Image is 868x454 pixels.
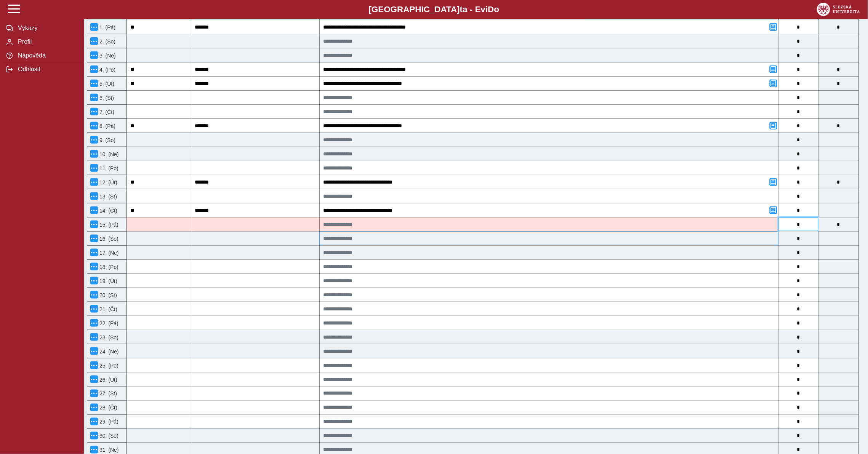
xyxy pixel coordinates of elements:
span: o [494,5,500,14]
button: Menu [90,66,98,73]
span: 27. (St) [98,391,117,397]
span: 14. (Čt) [98,208,117,214]
span: 18. (Po) [98,264,119,270]
span: Profil [16,38,77,45]
span: 10. (Ne) [98,151,119,157]
span: 23. (So) [98,334,119,340]
button: Menu [90,333,98,341]
span: 16. (So) [98,236,119,242]
button: Menu [90,376,98,383]
button: Menu [90,108,98,115]
button: Menu [90,446,98,454]
button: Menu [90,347,98,355]
span: 30. (So) [98,433,119,439]
span: 2. (So) [98,38,115,45]
button: Menu [90,418,98,425]
span: 26. (Út) [98,377,117,383]
span: 19. (Út) [98,278,117,284]
span: Odhlásit [16,66,77,73]
button: Přidat poznámku [770,178,777,186]
span: 5. (Út) [98,81,114,87]
button: Menu [90,249,98,256]
span: 28. (Čt) [98,405,117,411]
button: Menu [90,235,98,242]
span: 21. (Čt) [98,306,117,312]
button: Menu [90,150,98,158]
button: Přidat poznámku [770,122,777,129]
span: Nápověda [16,52,77,59]
span: 25. (Po) [98,363,119,369]
button: Menu [90,221,98,228]
span: 3. (Ne) [98,53,116,59]
button: Menu [90,305,98,313]
button: Menu [90,263,98,270]
button: Přidat poznámku [770,206,777,214]
span: t [460,5,463,14]
button: Menu [90,390,98,397]
button: Menu [90,178,98,186]
button: Přidat poznámku [770,23,777,31]
button: Menu [90,206,98,214]
button: Menu [90,432,98,440]
button: Menu [90,37,98,45]
span: 17. (Ne) [98,250,119,256]
span: 24. (Ne) [98,348,119,355]
img: logo_web_su.png [817,3,860,16]
span: 9. (So) [98,137,115,143]
button: Přidat poznámku [770,80,777,87]
button: Přidat poznámku [770,66,777,73]
button: Menu [90,319,98,327]
span: 29. (Pá) [98,419,119,425]
span: 11. (Po) [98,165,119,171]
button: Menu [90,80,98,87]
button: Menu [90,404,98,411]
span: 13. (St) [98,193,117,200]
button: Menu [90,361,98,369]
span: Výkazy [16,25,77,32]
button: Menu [90,94,98,101]
span: 22. (Pá) [98,320,119,326]
button: Menu [90,136,98,144]
button: Menu [90,23,98,31]
span: 15. (Pá) [98,222,119,228]
button: Menu [90,51,98,59]
span: 8. (Pá) [98,123,115,129]
button: Menu [90,192,98,200]
span: D [488,5,494,14]
button: Menu [90,164,98,172]
span: 1. (Pá) [98,24,115,30]
span: 6. (St) [98,95,114,101]
span: 7. (Čt) [98,109,114,115]
span: 31. (Ne) [98,447,119,453]
b: [GEOGRAPHIC_DATA] a - Evi [23,5,845,14]
span: 12. (Út) [98,179,117,185]
span: 4. (Po) [98,67,115,73]
button: Menu [90,291,98,299]
button: Menu [90,122,98,129]
button: Menu [90,277,98,285]
span: 20. (St) [98,292,117,298]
